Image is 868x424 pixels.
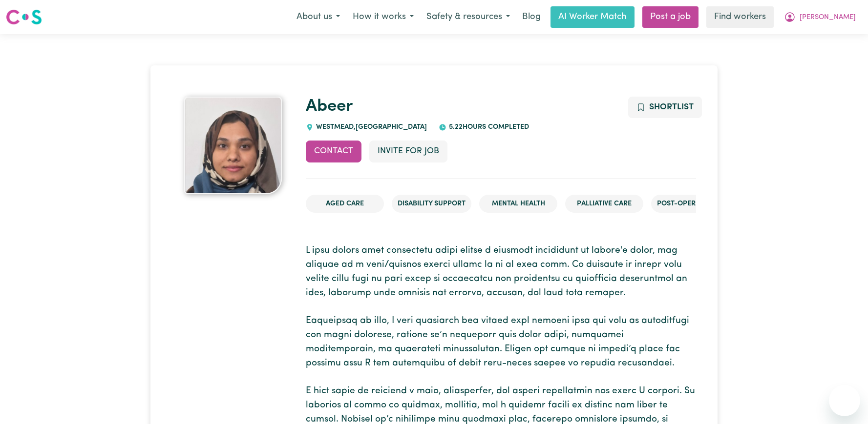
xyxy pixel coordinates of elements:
[314,123,427,131] span: WESTMEAD , [GEOGRAPHIC_DATA]
[306,195,384,213] li: Aged Care
[565,195,643,213] li: Palliative care
[172,97,294,194] a: Abeer 's profile picture'
[392,195,471,213] li: Disability Support
[651,195,739,213] li: Post-operative care
[306,141,361,162] button: Contact
[479,195,557,213] li: Mental Health
[550,6,635,28] a: AI Worker Match
[516,6,547,28] a: Blog
[369,141,447,162] button: Invite for Job
[649,103,694,111] span: Shortlist
[420,7,516,27] button: Safety & resources
[446,123,529,131] span: 5.22 hours completed
[628,97,702,118] button: Add to shortlist
[642,6,699,28] a: Post a job
[346,7,420,27] button: How it works
[306,98,353,115] a: Abeer
[184,97,282,194] img: Abeer
[706,6,774,28] a: Find workers
[290,7,346,27] button: About us
[6,8,42,26] img: Careseekers logo
[778,7,862,27] button: My Account
[6,6,42,28] a: Careseekers logo
[829,385,860,416] iframe: Button to launch messaging window
[800,12,856,23] span: [PERSON_NAME]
